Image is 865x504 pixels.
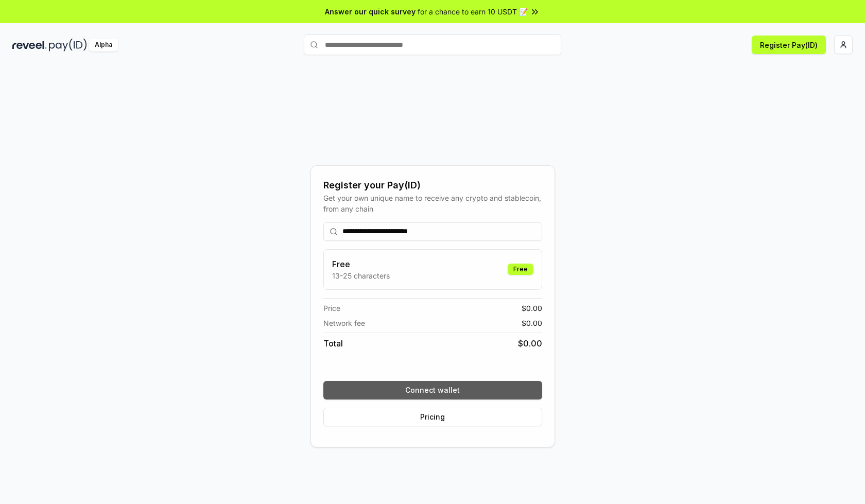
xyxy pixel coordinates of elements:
img: pay_id [49,39,87,51]
div: Alpha [89,39,118,51]
span: Total [323,337,343,350]
span: $ 0.00 [518,337,542,350]
img: reveel_dark [12,39,47,51]
div: Register your Pay(ID) [323,178,542,193]
button: Register Pay(ID) [752,36,826,54]
h3: Free [332,258,390,270]
span: for a chance to earn 10 USDT 📝 [418,6,528,17]
span: Network fee [323,318,365,328]
button: Connect wallet [323,381,542,399]
p: 13-25 characters [332,270,390,281]
span: Price [323,303,340,314]
span: Answer our quick survey [325,6,416,17]
span: $ 0.00 [522,318,542,328]
div: Get your own unique name to receive any crypto and stablecoin, from any chain [323,193,542,214]
div: Free [508,264,533,275]
span: $ 0.00 [522,303,542,314]
button: Pricing [323,408,542,426]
